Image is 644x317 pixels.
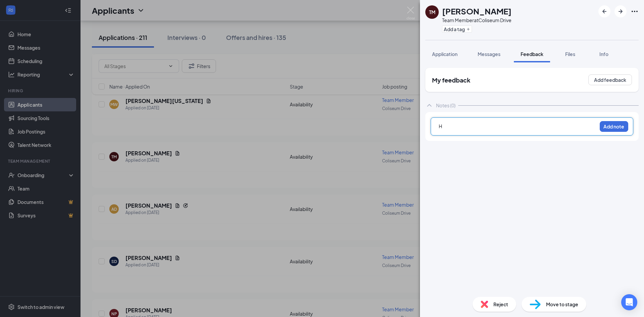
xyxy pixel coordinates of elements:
h1: [PERSON_NAME] [442,5,512,17]
button: Add feedback [588,74,632,85]
span: H [439,123,442,129]
span: Feedback [521,51,543,57]
div: Open Intercom Messenger [621,294,637,310]
button: ArrowRight [614,5,627,17]
div: Notes (0) [436,102,455,109]
span: Move to stage [546,301,578,308]
span: Info [599,51,608,57]
svg: Ellipses [631,7,639,15]
svg: ArrowLeftNew [600,7,608,15]
span: Application [432,51,458,57]
div: Team Member at Coliseum Drive [442,17,512,23]
span: Reject [493,301,508,308]
button: ArrowLeftNew [598,5,610,17]
button: Add note [600,121,628,132]
h2: My feedback [432,76,470,84]
span: Files [565,51,575,57]
span: Messages [478,51,500,57]
svg: ChevronUp [425,101,433,109]
button: PlusAdd a tag [442,25,472,33]
svg: ArrowRight [616,7,625,15]
svg: Plus [466,27,470,31]
div: TM [429,9,435,15]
